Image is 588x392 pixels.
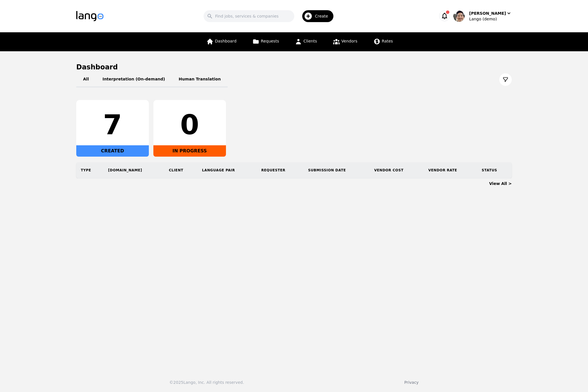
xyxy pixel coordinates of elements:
[215,39,236,43] span: Dashboard
[76,162,103,178] th: Type
[370,162,424,178] th: Vendor Cost
[103,162,164,178] th: [DOMAIN_NAME]
[404,380,419,385] a: Privacy
[424,162,477,178] th: Vendor Rate
[469,10,506,16] div: [PERSON_NAME]
[164,162,198,178] th: Client
[489,181,512,186] a: View All >
[257,162,303,178] th: Requester
[329,32,361,51] a: Vendors
[499,73,512,86] button: Filter
[294,8,337,24] button: Create
[303,39,317,43] span: Clients
[76,11,103,21] img: Logo
[291,32,320,51] a: Clients
[153,145,226,157] div: IN PROGRESS
[304,162,370,178] th: Submission Date
[76,145,149,157] div: CREATED
[158,111,221,139] div: 0
[96,72,172,88] button: Interpretation (On-demand)
[453,10,465,22] img: User Profile
[469,16,512,22] div: Lango (demo)
[172,72,228,88] button: Human Translation
[203,32,240,51] a: Dashboard
[81,111,144,139] div: 7
[76,63,512,72] h1: Dashboard
[76,72,96,88] button: All
[477,162,512,178] th: Status
[341,39,357,43] span: Vendors
[370,32,396,51] a: Rates
[315,13,332,19] span: Create
[169,380,244,385] div: © 2025 Lango, Inc. All rights reserved.
[249,32,282,51] a: Requests
[198,162,257,178] th: Language Pair
[204,10,294,22] input: Find jobs, services & companies
[382,39,393,43] span: Rates
[261,39,279,43] span: Requests
[453,10,512,22] button: User Profile[PERSON_NAME]Lango (demo)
